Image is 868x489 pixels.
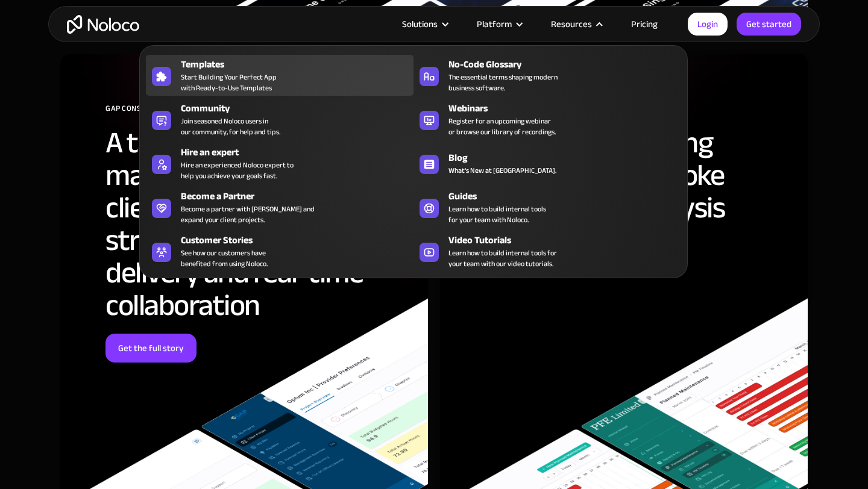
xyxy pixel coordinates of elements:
a: Get the full story [105,334,197,363]
a: Customer StoriesSee how our customers havebenefited from using Noloco. [146,231,414,272]
div: Platform [477,16,512,32]
div: Webinars [448,101,687,116]
span: Learn how to build internal tools for your team with Noloco. [448,204,546,225]
div: Become a Partner [181,189,419,204]
nav: Resources [139,28,688,278]
a: Pricing [616,16,673,32]
div: Video Tutorials [448,233,687,248]
a: Video TutorialsLearn how to build internal tools foryour team with our video tutorials. [414,231,681,272]
a: home [67,15,139,34]
a: CommunityJoin seasoned Noloco users inour community, for help and tips. [146,99,414,140]
div: Resources [536,16,616,32]
h2: A tailored project management system & client portal for streamlined project delivery and real-ti... [105,126,410,322]
a: Hire an expertHire an experienced Noloco expert tohelp you achieve your goals fast. [146,143,414,184]
a: Get started [737,13,801,36]
span: Start Building Your Perfect App with Ready-to-Use Templates [181,72,277,93]
span: See how our customers have benefited from using Noloco. [181,248,268,269]
span: The essential terms shaping modern business software. [448,72,558,93]
a: No-Code GlossaryThe essential terms shaping modernbusiness software. [414,55,681,96]
span: Learn how to build internal tools for your team with our video tutorials. [448,248,557,269]
div: Templates [181,57,419,72]
div: Resources [551,16,592,32]
div: Community [181,101,419,116]
div: GAP Consulting [105,99,410,126]
div: Become a partner with [PERSON_NAME] and expand your client projects. [181,204,315,225]
a: BlogWhat's New at [GEOGRAPHIC_DATA]. [414,143,681,184]
div: Solutions [402,16,438,32]
a: GuidesLearn how to build internal toolsfor your team with Noloco. [414,187,681,228]
div: Hire an experienced Noloco expert to help you achieve your goals fast. [181,160,294,181]
a: TemplatesStart Building Your Perfect Appwith Ready-to-Use Templates [146,55,414,96]
div: Hire an expert [181,145,419,160]
div: Solutions [387,16,462,32]
div: Blog [448,151,687,165]
span: Register for an upcoming webinar or browse our library of recordings. [448,116,556,137]
a: WebinarsRegister for an upcoming webinaror browse our library of recordings. [414,99,681,140]
div: Customer Stories [181,233,419,248]
a: Login [688,13,728,36]
span: What's New at [GEOGRAPHIC_DATA]. [448,165,556,176]
div: Platform [462,16,536,32]
span: Join seasoned Noloco users in our community, for help and tips. [181,116,280,137]
a: Become a PartnerBecome a partner with [PERSON_NAME] andexpand your client projects. [146,187,414,228]
div: Guides [448,189,687,204]
div: No-Code Glossary [448,57,687,72]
